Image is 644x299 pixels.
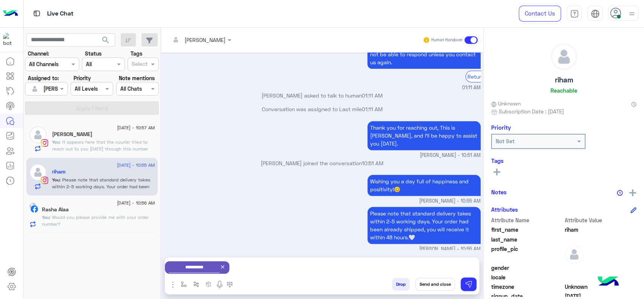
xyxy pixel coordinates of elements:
[551,44,577,70] img: defaultAdmin.png
[491,216,563,224] span: Attribute Name
[206,281,212,287] img: create order
[28,50,49,57] label: Channel:
[550,87,577,94] h6: Reachable
[617,190,623,196] img: notes
[565,264,637,272] span: null
[52,139,148,158] span: It appears here that the courier tried to reach out to you yesterday through this number 01005100...
[627,9,636,19] img: profile
[555,76,573,84] h5: riham
[25,101,159,115] button: Apply Filters
[42,214,149,227] span: Would you please provide me with your order number?
[181,281,187,287] img: select flow
[31,205,38,213] img: Facebook
[203,278,215,290] button: create order
[419,246,481,253] span: [PERSON_NAME] - 10:55 AM
[491,157,636,164] h6: Tags
[101,36,110,45] span: search
[74,74,91,82] label: Priority
[190,278,203,290] button: Trigger scenario
[491,264,563,272] span: gender
[85,50,101,57] label: Status
[164,91,481,99] p: [PERSON_NAME] asked to talk to human
[591,9,599,18] img: tab
[41,177,48,184] img: Instagram
[466,71,501,82] div: Return to main menu
[565,226,637,234] span: riham
[565,283,637,291] span: Unknown
[420,152,481,159] span: [PERSON_NAME] - 10:51 AM
[499,107,564,115] span: Subscription Date : [DATE]
[117,162,155,169] span: [DATE] - 10:55 AM
[465,280,472,288] img: send message
[3,33,17,46] img: 317874714732967
[29,126,46,143] img: defaultAdmin.png
[52,177,150,203] span: Please note that standard delivery takes within 2-5 working days. Your order had been already shi...
[367,175,481,196] p: 25/8/2025, 10:55 AM
[41,139,48,147] img: Instagram
[164,105,481,113] p: Conversation was assigned to Last mile
[565,273,637,281] span: null
[595,269,621,295] img: hulul-logo.png
[193,281,199,287] img: Trigger scenario
[32,9,41,18] img: tab
[491,99,521,107] span: Unknown
[362,106,383,112] span: 01:11 AM
[47,9,74,19] p: Live Chat
[29,164,46,181] img: defaultAdmin.png
[519,6,561,22] a: Contact Us
[565,245,584,264] img: defaultAdmin.png
[491,124,511,131] h6: Priority
[29,203,36,209] img: picture
[119,74,155,82] label: Note mentions
[97,33,115,50] button: search
[52,131,92,138] h5: zeina hassan
[168,280,177,289] img: send attachment
[42,206,69,213] h5: Rasha Alaa
[415,278,455,291] button: Send and close
[491,245,563,262] span: profile_pic
[419,198,481,205] span: [PERSON_NAME] - 10:55 AM
[462,84,481,91] span: 01:11 AM
[362,160,383,166] span: 10:51 AM
[491,189,507,195] h6: Notes
[117,200,155,206] span: [DATE] - 10:56 AM
[570,9,579,18] img: tab
[367,207,481,244] p: 25/8/2025, 10:55 AM
[52,169,66,175] h5: riham
[164,159,481,167] p: [PERSON_NAME] joined the conversation
[52,139,60,145] span: You
[491,283,563,291] span: timezone
[227,282,233,288] img: make a call
[491,206,518,213] h6: Attributes
[117,124,155,131] span: [DATE] - 10:57 AM
[565,216,637,224] span: Attribute Value
[131,60,148,70] div: Select
[28,74,59,82] label: Assigned to:
[178,278,190,290] button: select flow
[491,235,563,243] span: last_name
[42,214,49,220] span: You
[362,92,383,99] span: 01:11 AM
[29,84,40,94] img: defaultAdmin.png
[491,273,563,281] span: locale
[392,278,410,291] button: Drop
[431,37,463,43] small: Human Handover
[215,280,224,289] img: send voice note
[567,6,582,22] a: tab
[491,226,563,234] span: first_name
[629,189,636,196] img: add
[3,6,18,22] img: Logo
[52,177,60,183] span: You
[131,50,142,57] label: Tags
[367,121,481,150] p: 25/8/2025, 10:51 AM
